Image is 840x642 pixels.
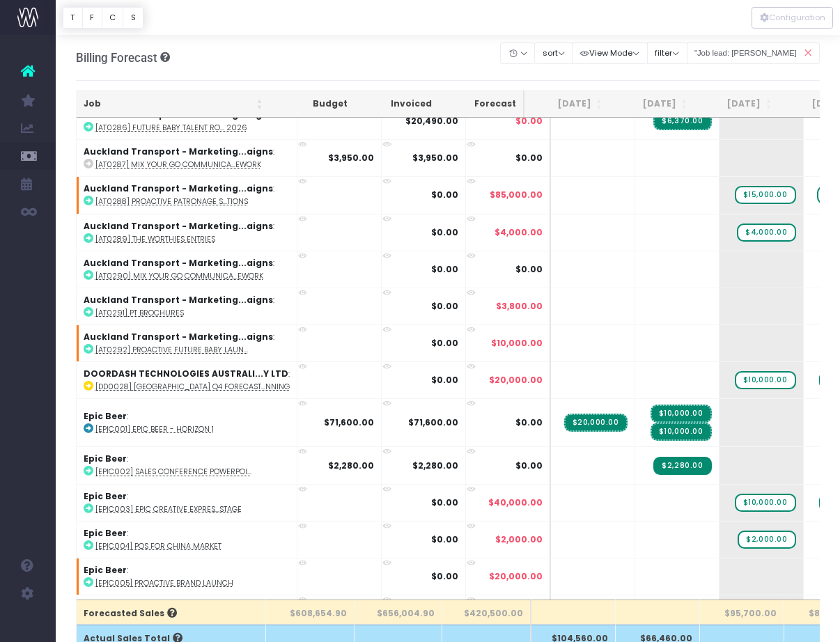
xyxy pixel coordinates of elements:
[515,460,543,472] span: $0.00
[653,112,711,130] span: Streamtime Invoice: INV-13576 – AT0286 Future Baby Talent Rollover Fee: 7 October 2025 - 6 Octobe...
[84,607,177,620] span: Forecasted Sales
[431,337,458,349] strong: $0.00
[653,457,711,475] span: Streamtime Invoice: INV-13577 – [EPIC002] Sales Conference Powerpoint
[77,484,297,521] td: :
[84,331,273,343] strong: Auckland Transport - Marketing...aigns
[123,7,143,29] button: S
[84,257,273,269] strong: Auckland Transport - Marketing...aigns
[63,7,83,29] button: T
[77,361,297,398] td: :
[77,595,297,632] td: :
[488,496,543,509] span: $40,000.00
[95,196,248,207] abbr: [AT0288] Proactive Patronage Strategic Recommendations
[431,570,458,582] strong: $0.00
[735,494,796,512] span: wayahead Sales Forecast Item
[77,521,297,558] td: :
[77,398,297,446] td: :
[431,263,458,275] strong: $0.00
[405,115,458,127] strong: $20,490.00
[496,300,543,313] span: $3,800.00
[77,324,297,361] td: :
[609,91,694,118] th: Sep 25: activate to sort column ascending
[95,467,251,477] abbr: [EPIC002] Sales Conference Powerpoint
[95,578,233,588] abbr: [EPIC005] Proactive Brand Launch
[95,382,290,392] abbr: [DD0028] Australia Q4 Forecast Planning
[84,109,273,120] strong: Auckland Transport - Marketing...aigns
[735,186,796,204] span: wayahead Sales Forecast Item
[694,91,779,118] th: Oct 25: activate to sort column ascending
[95,123,247,133] abbr: [AT0286] Future Baby Talent Rollover Fee: 7 October 2025 - 6 October 2026
[266,600,354,625] th: $608,654.90
[77,288,297,324] td: :
[490,189,543,201] span: $85,000.00
[412,152,458,164] strong: $3,950.00
[84,294,273,306] strong: Auckland Transport - Marketing...aigns
[77,558,297,595] td: :
[515,115,543,127] span: $0.00
[442,600,531,625] th: $420,500.00
[95,159,261,170] abbr: [AT0287] Mix Your Go Communications Framework
[82,7,102,29] button: F
[534,42,573,64] button: sort
[84,146,273,157] strong: Auckland Transport - Marketing...aigns
[752,7,833,29] div: Vertical button group
[84,564,127,576] strong: Epic Beer
[651,405,712,423] span: Streamtime Invoice: INV-13512 – [EPIC001] Epic Beer - Horizon 1<br />Accrued income – actual bill...
[431,374,458,386] strong: $0.00
[524,91,609,118] th: Aug 25: activate to sort column ascending
[63,7,143,29] div: Vertical button group
[84,220,273,232] strong: Auckland Transport - Marketing...aigns
[95,345,248,355] abbr: [AT0292] Proactive Future Baby Launch
[431,226,458,238] strong: $0.00
[431,189,458,201] strong: $0.00
[515,416,543,429] span: $0.00
[84,527,127,539] strong: Epic Beer
[700,600,784,625] th: $95,700.00
[95,308,184,318] abbr: [AT0291] PT Brochures
[76,51,157,65] span: Billing Forecast
[495,226,543,239] span: $4,000.00
[752,7,833,29] button: Configuration
[355,91,440,118] th: Invoiced
[489,374,543,386] span: $20,000.00
[95,271,263,281] abbr: [AT0290] MIX YOUR GO COMMUNICATIONS FRAMEWORK
[77,214,297,251] td: :
[77,91,270,118] th: Job: activate to sort column ascending
[495,533,543,546] span: $2,000.00
[515,263,543,276] span: $0.00
[95,234,215,244] abbr: [AT0289] The Worthies Entries
[431,300,458,312] strong: $0.00
[77,102,297,139] td: :
[651,423,712,441] span: Streamtime Invoice: INV-13512 – [EPIC001] Epic Beer - Horizon 1<br />Accrued income – actual bill...
[270,91,355,118] th: Budget
[564,414,628,432] span: Streamtime Invoice: INV-13512 – [EPIC001] Epic Beer - Horizon 1<br />Accrued income – actual bill...
[95,424,214,434] abbr: [EPIC001] Epic Beer - Horizon 1
[95,504,242,515] abbr: [EPIC003] Epic Creative Expression Stage
[77,139,297,176] td: :
[431,496,458,508] strong: $0.00
[17,614,38,635] img: images/default_profile_image.png
[328,152,374,164] strong: $3,950.00
[84,453,127,464] strong: Epic Beer
[77,446,297,483] td: :
[324,416,374,428] strong: $71,600.00
[431,533,458,545] strong: $0.00
[84,368,288,379] strong: DOORDASH TECHNOLOGIES AUSTRALI...Y LTD
[738,531,795,549] span: wayahead Sales Forecast Item
[412,460,458,471] strong: $2,280.00
[735,371,796,389] span: wayahead Sales Forecast Item
[84,182,273,194] strong: Auckland Transport - Marketing...aigns
[439,91,524,118] th: Forecast
[355,600,442,625] th: $656,004.90
[77,251,297,288] td: :
[102,7,124,29] button: C
[687,42,820,64] input: Search...
[737,224,795,242] span: wayahead Sales Forecast Item
[95,541,221,551] abbr: [EPIC004] POS for China Market
[515,152,543,164] span: $0.00
[489,570,543,583] span: $20,000.00
[84,490,127,502] strong: Epic Beer
[408,416,458,428] strong: $71,600.00
[491,337,543,350] span: $10,000.00
[84,410,127,422] strong: Epic Beer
